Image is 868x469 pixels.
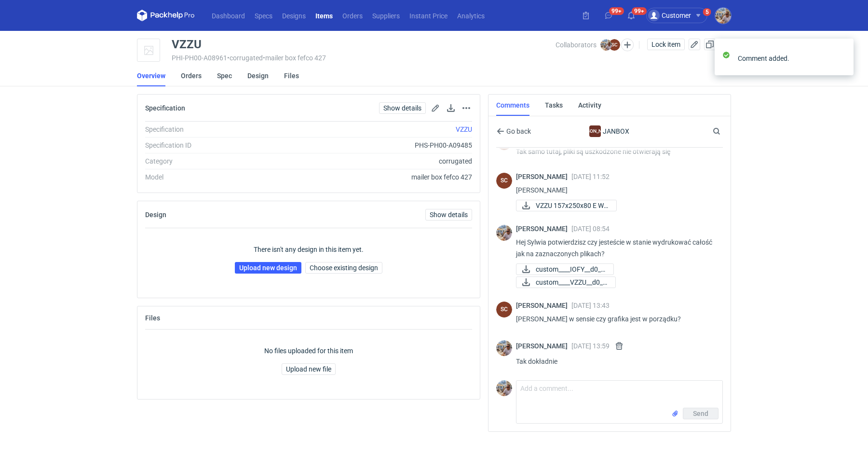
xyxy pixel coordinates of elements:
[145,172,276,182] div: Model
[235,262,301,274] a: Upload new design
[425,209,472,221] a: Show details
[496,225,512,241] img: Michał Palasek
[648,10,691,21] div: Customer
[571,342,610,350] span: [DATE] 13:59
[536,200,609,211] span: VZZU 157x250x80 E Wy...
[496,380,512,396] img: Michał Palasek
[516,184,715,196] p: [PERSON_NAME]
[571,173,610,180] span: [DATE] 11:52
[563,125,657,137] div: JANBOX
[496,340,512,356] img: Michał Palasek
[601,8,616,23] button: 99+
[311,10,338,21] a: Items
[145,124,276,134] div: Specification
[516,200,612,211] div: VZZU 157x250x80 E Wykrojnik.pdf
[338,10,367,21] a: Orders
[137,10,195,21] svg: Packhelp Pro
[651,41,680,48] span: Lock item
[217,65,232,86] a: Spec
[556,41,597,49] span: Collaborators
[516,225,571,233] span: [PERSON_NAME]
[609,39,620,51] figcaption: SC
[624,8,639,23] button: 99+
[571,225,610,233] span: [DATE] 08:54
[227,54,263,62] span: • corrugated
[276,172,472,182] div: mailer box fefco 427
[496,95,529,116] a: Comments
[516,302,571,309] span: [PERSON_NAME]
[310,264,378,271] span: Choose existing design
[621,39,634,51] button: Edit collaborators
[461,102,472,114] button: Actions
[145,211,166,219] h2: Design
[305,262,382,274] button: Choose existing design
[379,102,426,114] a: Show details
[145,156,276,166] div: Category
[145,104,185,112] h2: Specification
[516,263,614,275] a: custom____IOFY__d0__...
[683,408,719,419] button: Send
[263,54,326,62] span: • mailer box fefco 427
[496,302,512,317] div: Sylwia Cichórz
[145,140,276,150] div: Specification ID
[277,10,311,21] a: Designs
[600,39,612,51] img: Michał Palasek
[536,264,606,275] span: custom____IOFY__d0__...
[496,173,512,189] figcaption: SC
[276,156,472,166] div: corrugated
[405,10,452,21] a: Instant Price
[516,200,617,211] a: VZZU 157x250x80 E Wy...
[264,346,353,356] p: No files uploaded for this item
[578,95,601,116] a: Activity
[172,39,202,50] div: VZZU
[571,302,610,309] span: [DATE] 13:43
[704,39,716,50] button: Duplicate Item
[715,8,731,24] img: Michał Palasek
[496,173,512,189] div: Sylwia Cichórz
[516,313,715,325] p: [PERSON_NAME] w sensie czy grafika jest w porządku?
[254,245,364,254] p: There isn't any design in this item yet.
[516,146,715,157] p: Tak samo tutaj, pliki są uszkodzone nie otwierają się
[445,102,457,114] button: Download specification
[516,236,715,260] p: Hej Sylwia potwierdzisz czy jesteście w stanie wydrukować całość jak na zaznaczonych plikach?
[516,356,715,367] p: Tak dokładnie
[516,342,571,350] span: [PERSON_NAME]
[711,125,742,137] input: Search
[496,125,531,137] button: Go back
[689,39,700,50] button: Edit item
[367,10,405,21] a: Suppliers
[456,125,472,133] a: VZZU
[516,276,616,288] a: custom____VZZU__d0__...
[286,366,331,372] span: Upload new file
[646,8,715,23] button: Customer5
[536,277,608,288] span: custom____VZZU__d0__...
[276,140,472,150] div: PHS-PH00-A09485
[516,276,612,288] div: custom____VZZU__d0__oR915760364.pdf
[430,102,441,114] button: Edit spec
[589,125,601,137] figcaption: [PERSON_NAME]
[207,10,250,21] a: Dashboard
[693,410,708,417] span: Send
[496,302,512,317] figcaption: SC
[504,128,531,135] span: Go back
[137,65,165,86] a: Overview
[589,125,601,137] div: JANBOX
[282,363,336,375] button: Upload new file
[452,10,489,21] a: Analytics
[172,54,556,62] div: PHI-PH00-A08961
[647,39,685,50] button: Lock item
[738,54,839,63] div: Comment added.
[250,10,277,21] a: Specs
[284,65,299,86] a: Files
[516,263,612,275] div: custom____IOFY__d0__oR915760364.pdf
[145,314,160,322] h2: Files
[181,65,202,86] a: Orders
[516,173,571,180] span: [PERSON_NAME]
[839,53,846,63] button: close
[705,9,709,15] div: 5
